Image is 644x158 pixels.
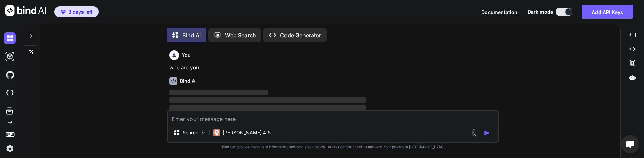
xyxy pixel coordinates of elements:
[169,105,367,110] span: ‌
[180,77,197,84] h6: Bind AI
[68,8,92,15] span: 3 days left
[5,5,46,16] img: Bind AI
[481,8,517,16] button: Documentation
[169,97,367,103] span: ‌
[280,31,321,39] p: Code Generator
[167,144,499,150] p: Bind can provide inaccurate information, including about people. Always double-check its answers....
[481,9,517,15] span: Documentation
[182,52,191,59] h6: You
[169,90,268,95] span: ‌
[200,130,206,136] img: Pick Models
[4,69,16,81] img: githubDark
[4,51,16,62] img: darkAi-studio
[470,129,478,137] img: attachment
[182,31,201,39] p: Bind AI
[183,129,198,136] p: Source
[582,5,633,19] button: Add API Keys
[225,31,256,39] p: Web Search
[621,135,639,153] a: 打開聊天
[213,129,220,136] img: Claude 4 Sonnet
[169,64,498,72] p: who are you
[483,130,490,136] img: icon
[4,143,16,154] img: settings
[528,8,553,15] span: Dark mode
[223,129,273,136] p: [PERSON_NAME] 4 S..
[4,87,16,99] img: cloudideIcon
[54,6,99,17] button: premium3 days left
[4,32,16,44] img: darkChat
[61,10,66,14] img: premium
